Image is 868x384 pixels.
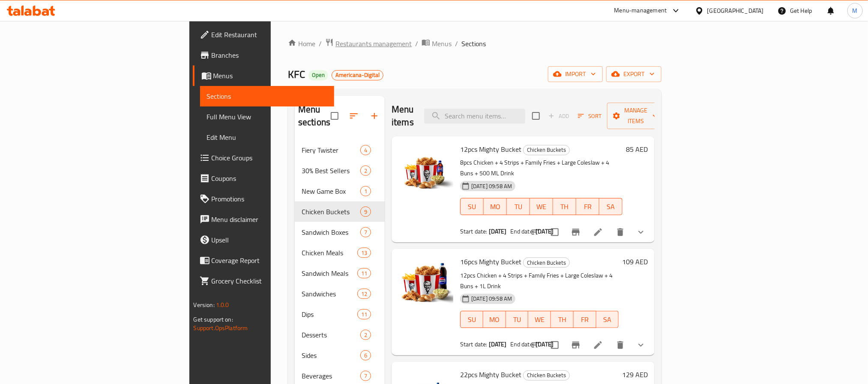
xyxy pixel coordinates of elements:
span: Grocery Checklist [212,276,327,286]
span: Sort items [572,109,607,123]
div: items [357,268,371,278]
h2: Menu items [392,103,414,129]
h6: 109 AED [622,256,648,268]
span: 1 [361,187,371,195]
span: Coverage Report [212,255,327,266]
span: 2 [361,331,371,339]
span: Choice Groups [212,153,327,163]
span: Start date: [460,339,488,350]
span: Sections [207,91,327,101]
span: 2 [361,167,371,175]
a: Edit menu item [593,340,603,350]
img: 12pcs Mighty Bucket [398,143,453,198]
span: FR [580,201,596,213]
a: Support.OpsPlatform [194,322,248,334]
button: show more [631,222,651,242]
span: Edit Restaurant [212,30,327,40]
span: 4 [361,146,371,154]
a: Edit Menu [200,127,334,148]
span: Sides [302,350,360,360]
button: TU [507,198,530,215]
span: SA [600,313,616,326]
span: Start date: [460,226,488,237]
span: SU [464,201,480,213]
div: Chicken Meals13 [295,242,385,263]
a: Restaurants management [325,38,412,49]
li: / [415,38,418,49]
button: Manage items [607,103,664,129]
button: import [548,66,603,82]
button: Sort [576,109,604,123]
button: MO [483,311,506,328]
a: Upsell [193,230,334,250]
button: TH [551,311,574,328]
span: TH [554,313,570,326]
div: items [360,350,371,360]
a: Menus [422,38,452,49]
span: Sandwich Meals [302,268,357,278]
button: delete [610,222,631,242]
span: 7 [361,372,371,380]
span: 22pcs Mighty Bucket [460,368,521,381]
div: items [360,371,371,381]
button: delete [610,335,631,355]
button: FR [574,311,596,328]
div: Fiery Twister [302,145,360,155]
span: Branches [212,50,327,60]
div: Sides6 [295,345,385,366]
button: SA [599,198,623,215]
button: FR [576,198,599,215]
span: Menu disclaimer [212,214,327,224]
span: 6 [361,352,371,360]
div: New Game Box1 [295,181,385,201]
a: Choice Groups [193,148,334,168]
span: SA [603,201,619,213]
button: sort-choices [525,335,546,355]
b: [DATE] [489,226,507,237]
button: WE [530,198,553,215]
a: Menus [193,65,334,86]
div: items [360,207,371,217]
span: MO [487,313,503,326]
h6: 129 AED [622,369,648,381]
img: 16pcs Mighty Bucket [398,256,453,310]
span: Beverages [302,371,360,381]
span: 1.0.0 [216,299,229,310]
div: items [360,145,371,155]
h6: 85 AED [626,143,648,155]
span: Select to update [546,223,564,241]
div: items [357,248,371,258]
a: Coverage Report [193,250,334,271]
a: Edit menu item [593,227,603,237]
div: Fiery Twister4 [295,140,385,160]
span: Americana-Digital [332,71,383,79]
button: TH [553,198,576,215]
span: Chicken Buckets [302,207,360,217]
span: Promotions [212,194,327,204]
span: Restaurants management [335,38,412,49]
span: WE [532,313,548,326]
span: 12pcs Mighty Bucket [460,143,521,156]
span: M [853,6,858,15]
span: End date: [510,339,534,350]
a: Promotions [193,189,334,209]
div: items [360,165,371,176]
button: Branch-specific-item [566,335,586,355]
span: [DATE] 09:58 AM [468,295,515,303]
span: FR [577,313,593,326]
div: Menu-management [614,6,667,16]
span: Select section [527,107,545,125]
span: Desserts [302,330,360,340]
span: Chicken Meals [302,248,357,258]
button: TU [506,311,529,328]
span: WE [533,201,550,213]
div: Sandwich Boxes [302,227,360,237]
span: 11 [358,269,371,278]
div: 30% Best Sellers [302,165,360,176]
p: 8pcs Chicken + 4 Strips + Family Fries + Large Coleslaw + 4 Buns + 500 ML Drink [460,157,623,179]
div: Sandwiches [302,289,357,299]
div: Sandwich Meals11 [295,263,385,284]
